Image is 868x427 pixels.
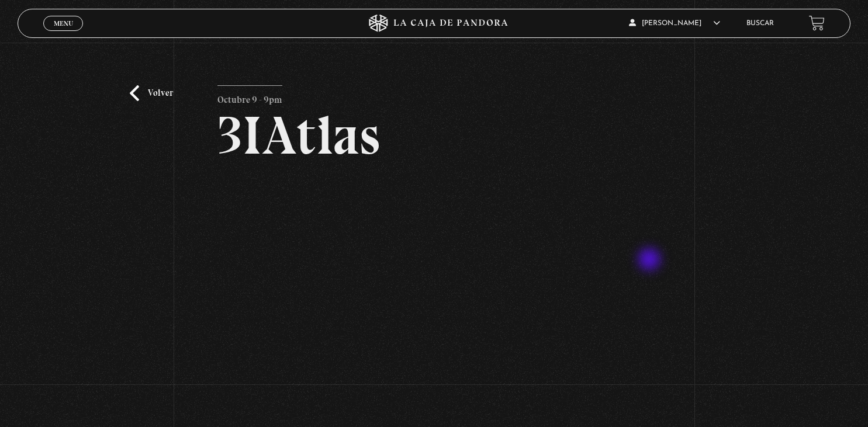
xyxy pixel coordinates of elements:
[54,20,73,27] span: Menu
[629,20,720,27] span: [PERSON_NAME]
[746,20,774,27] a: Buscar
[50,29,77,37] span: Cerrar
[809,15,825,31] a: View your shopping cart
[217,85,282,109] p: Octubre 9 - 9pm
[217,109,651,162] h2: 3IAtlas
[130,85,173,101] a: Volver
[217,180,651,423] iframe: Dailymotion video player – 3IATLAS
